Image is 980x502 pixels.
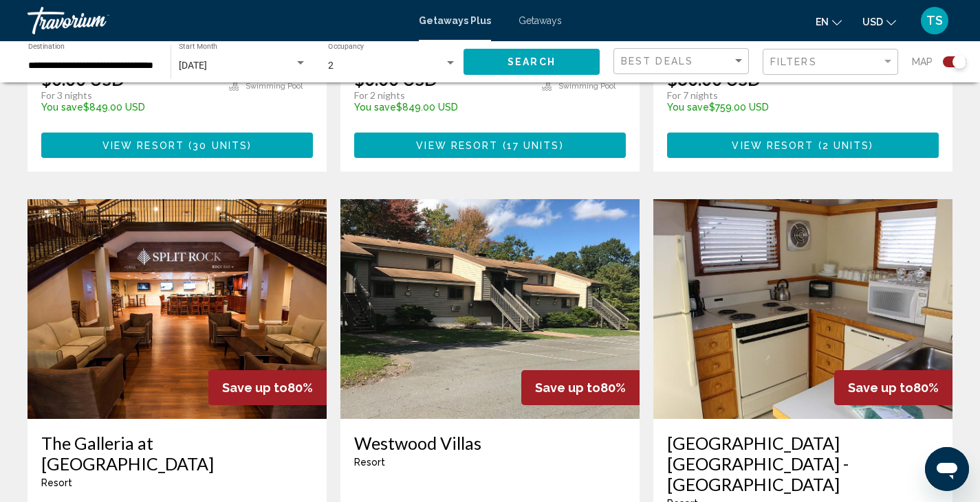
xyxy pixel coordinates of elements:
span: ( ) [184,140,252,151]
img: ii_wsp1.jpg [340,199,640,419]
button: View Resort(2 units) [667,133,939,158]
span: You save [667,102,709,113]
span: You save [41,102,83,113]
span: Save up to [222,380,287,395]
span: Swimming Pool [246,82,303,91]
div: 80% [521,370,640,405]
span: Resort [354,457,385,468]
span: View Resort [732,140,814,151]
span: en [816,16,829,27]
p: For 3 nights [41,89,215,102]
span: 17 units [507,140,560,151]
a: Westwood Villas [354,433,626,453]
span: ( ) [814,140,874,151]
span: 30 units [193,140,248,151]
span: TS [926,14,943,27]
span: Best Deals [621,56,693,67]
mat-select: Sort by [621,56,745,67]
button: Filter [763,48,898,76]
a: The Galleria at [GEOGRAPHIC_DATA] [41,433,313,474]
p: $759.00 USD [667,102,842,113]
p: $849.00 USD [41,102,215,113]
button: Change currency [862,12,896,32]
span: USD [862,16,883,27]
span: Swimming Pool [558,82,616,91]
span: Search [508,57,556,68]
p: For 2 nights [354,89,528,102]
button: User Menu [917,6,952,35]
a: [GEOGRAPHIC_DATA] [GEOGRAPHIC_DATA] - [GEOGRAPHIC_DATA] [667,433,939,494]
span: Save up to [848,380,913,395]
span: 2 [328,60,334,71]
iframe: Button to launch messaging window [925,447,969,491]
span: View Resort [416,140,498,151]
img: ii_shx2.jpg [653,199,952,419]
span: ( ) [498,140,563,151]
span: Map [912,52,933,71]
a: Getaways Plus [419,15,491,26]
span: Resort [41,477,72,488]
img: ii_gsp1.jpg [28,199,327,419]
p: For 7 nights [667,89,842,102]
span: [DATE] [179,60,207,71]
span: View Resort [102,140,184,151]
div: 80% [834,370,952,405]
div: 80% [208,370,327,405]
span: Filters [770,56,817,67]
p: $849.00 USD [354,102,528,113]
a: Travorium [28,7,405,34]
span: You save [354,102,396,113]
button: Change language [816,12,842,32]
span: 2 units [823,140,870,151]
button: Search [464,49,600,74]
span: Save up to [535,380,600,395]
a: Getaways [519,15,562,26]
button: View Resort(30 units) [41,133,313,158]
button: View Resort(17 units) [354,133,626,158]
